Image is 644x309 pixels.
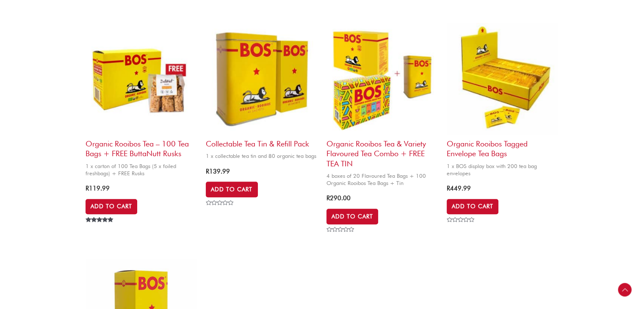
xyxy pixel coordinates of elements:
[326,209,378,224] a: Add to cart: “Organic Rooibos Tea & Variety Flavoured Tea combo + FREE TEA TIN”
[86,163,197,177] span: 1 x carton of 100 Tea Bags (5 x foiled freshbags) + FREE Rusks
[326,194,351,202] bdi: 290.00
[447,163,558,177] span: 1 x BOS display box with 200 tea bag envelopes
[86,185,89,192] span: R
[86,185,110,192] bdi: 119.99
[86,199,137,214] a: Add to cart: “Organic Rooibos Tea - 100 Tea Bags + FREE ButtaNutt Rusks”
[86,23,197,135] img: organic rooibos tea 100 tea bags
[326,23,438,190] a: Organic Rooibos Tea & Variety Flavoured Tea combo + FREE TEA TIN4 boxes of 20 Flavoured Tea Bags ...
[206,168,230,175] bdi: 139.99
[326,172,438,187] span: 4 boxes of 20 Flavoured Tea Bags + 100 Organic Rooibos Tea Bags + Tin
[326,194,330,202] span: R
[447,135,558,159] h2: Organic Rooibos Tagged Envelope Tea Bags
[206,152,318,160] span: 1 x collectable tea tin and 80 organic tea bags
[447,199,498,214] a: Add to cart: “Organic Rooibos Tagged Envelope Tea Bags”
[326,135,438,168] h2: Organic Rooibos Tea & Variety Flavoured Tea combo + FREE TEA TIN
[86,135,197,159] h2: Organic Rooibos Tea – 100 Tea Bags + FREE ButtaNutt Rusks
[447,23,558,135] img: Organic Rooibos Tagged Envelope Tea Bags
[326,23,438,135] img: organic rooibos tea & variety flavoured tea combo + free tea tin
[206,135,318,149] h2: Collectable Tea Tin & Refill Pack
[206,23,318,135] img: Collectable Tea Tin & Refill Pack
[206,182,257,197] a: Read more about “Collectable Tea Tin & Refill Pack”
[447,23,558,179] a: Organic Rooibos Tagged Envelope Tea Bags1 x BOS display box with 200 tea bag envelopes
[206,168,209,175] span: R
[86,217,114,242] span: Rated out of 5
[447,185,471,192] bdi: 449.99
[86,23,197,179] a: Organic Rooibos Tea – 100 Tea Bags + FREE ButtaNutt Rusks1 x carton of 100 Tea Bags (5 x foiled f...
[206,23,318,163] a: Collectable Tea Tin & Refill Pack1 x collectable tea tin and 80 organic tea bags
[447,185,450,192] span: R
